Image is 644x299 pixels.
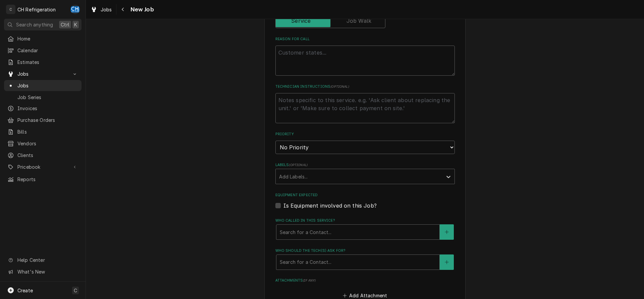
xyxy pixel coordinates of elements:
[4,45,82,56] a: Calendar
[4,126,82,137] a: Bills
[4,115,82,126] a: Purchase Orders
[275,162,455,168] label: Labels
[61,21,69,28] span: Ctrl
[4,138,82,149] a: Vendors
[17,59,78,66] span: Estimates
[17,82,78,89] span: Jobs
[4,80,82,91] a: Jobs
[118,4,128,15] button: Navigate back
[17,152,78,159] span: Clients
[128,5,154,14] span: New Job
[101,6,112,13] span: Jobs
[17,140,78,147] span: Vendors
[17,47,78,54] span: Calendar
[17,117,78,124] span: Purchase Orders
[275,36,455,76] div: Reason For Call
[17,105,78,112] span: Invoices
[4,150,82,161] a: Clients
[303,279,316,282] span: ( if any )
[4,161,82,172] a: Go to Pricebook
[275,218,455,223] label: Who called in this service?
[6,5,15,14] div: C
[445,230,449,234] svg: Create New Contact
[275,193,455,198] label: Equipment Expected
[74,287,77,294] span: C
[4,68,82,79] a: Go to Jobs
[17,70,68,77] span: Jobs
[17,128,78,135] span: Bills
[17,288,33,293] span: Create
[445,260,449,265] svg: Create New Contact
[275,218,455,240] div: Who called in this service?
[440,254,454,270] button: Create New Contact
[4,254,82,266] a: Go to Help Center
[275,84,455,123] div: Technician Instructions
[275,248,455,253] label: Who should the tech(s) ask for?
[17,35,78,42] span: Home
[4,92,82,103] a: Job Series
[4,33,82,44] a: Home
[330,85,349,88] span: ( optional )
[4,103,82,114] a: Invoices
[4,266,82,277] a: Go to What's New
[275,84,455,89] label: Technician Instructions
[74,21,77,28] span: K
[283,202,377,210] label: Is Equipment involved on this Job?
[275,132,455,137] label: Priority
[16,21,53,28] span: Search anything
[275,248,455,270] div: Who should the tech(s) ask for?
[17,268,77,275] span: What's New
[17,6,56,13] div: CH Refrigeration
[275,132,455,154] div: Priority
[4,19,82,30] button: Search anythingCtrlK
[275,278,455,283] label: Attachments
[275,36,455,42] label: Reason For Call
[17,94,78,101] span: Job Series
[17,176,78,183] span: Reports
[275,193,455,210] div: Equipment Expected
[4,57,82,68] a: Estimates
[289,163,308,167] span: ( optional )
[70,5,80,14] div: CH
[4,174,82,185] a: Reports
[88,4,115,15] a: Jobs
[17,256,77,264] span: Help Center
[17,163,68,170] span: Pricebook
[440,224,454,240] button: Create New Contact
[275,162,455,184] div: Labels
[70,5,80,14] div: Chris Hiraga's Avatar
